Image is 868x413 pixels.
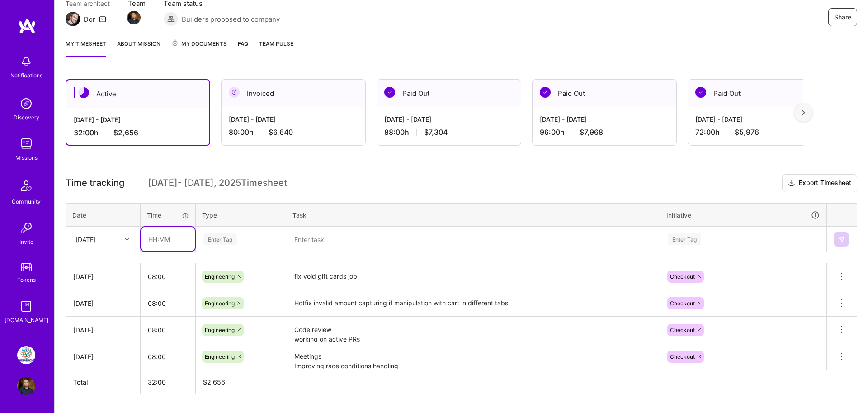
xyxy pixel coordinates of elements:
div: Missions [15,153,38,162]
div: Invoiced [222,80,365,107]
span: Engineering [205,273,235,280]
div: 80:00 h [229,128,358,137]
span: Engineering [205,327,235,333]
img: Invite [17,219,35,237]
th: Task [286,203,660,227]
img: Paid Out [384,87,395,98]
div: [DATE] [73,325,133,335]
div: Paid Out [688,80,832,107]
img: PepsiCo: SodaStream Intl. 2024 AOP [17,346,35,364]
img: guide book [17,297,35,315]
span: Builders proposed to company [182,14,280,24]
div: Active [66,80,209,108]
img: Team Member Avatar [127,11,141,24]
div: Discovery [14,113,39,122]
a: My timesheet [66,39,106,57]
img: logo [18,18,36,34]
input: HH:MM [141,291,195,315]
div: 96:00 h [540,128,669,137]
span: Checkout [670,327,695,333]
div: [DATE] - [DATE] [229,114,358,124]
img: Paid Out [695,87,706,98]
img: bell [17,52,35,71]
div: [DATE] [73,299,133,308]
i: icon Download [788,179,795,188]
i: icon Mail [99,15,106,23]
div: [DATE] - [DATE] [384,114,514,124]
img: tokens [21,263,32,271]
div: [DATE] [73,272,133,281]
textarea: fix void gift cards job [287,264,659,289]
div: Enter Tag [668,232,701,246]
button: Share [828,8,857,26]
span: Checkout [670,273,695,280]
div: [DATE] [75,234,96,244]
th: Total [66,370,141,394]
img: teamwork [17,135,35,153]
div: Notifications [10,71,42,80]
div: Paid Out [377,80,521,107]
img: Submit [838,236,845,243]
img: Paid Out [540,87,551,98]
img: Community [15,175,37,197]
img: right [802,109,805,116]
span: Engineering [205,300,235,307]
th: Type [196,203,286,227]
input: HH:MM [141,318,195,342]
span: Engineering [205,353,235,360]
div: [DOMAIN_NAME] [5,315,48,325]
img: Builders proposed to company [164,12,178,26]
th: 32:00 [141,370,196,394]
div: Tokens [17,275,36,285]
img: User Avatar [17,377,35,395]
span: Team Pulse [259,40,293,47]
a: About Mission [117,39,160,57]
span: $5,976 [735,128,759,137]
span: Share [834,13,851,22]
input: HH:MM [141,227,195,251]
div: 32:00 h [74,128,202,138]
img: Team Architect [66,12,80,26]
span: $7,968 [580,128,603,137]
div: [DATE] - [DATE] [74,115,202,124]
span: $2,656 [113,128,138,138]
input: HH:MM [141,265,195,289]
div: [DATE] - [DATE] [695,114,825,124]
span: $6,640 [269,128,293,137]
span: Checkout [670,353,695,360]
div: Enter Tag [203,232,237,246]
a: User Avatar [15,377,38,395]
span: My Documents [171,39,227,49]
div: 72:00 h [695,128,825,137]
div: Paid Out [533,80,676,107]
a: FAQ [238,39,248,57]
th: Date [66,203,141,227]
a: Team Member Avatar [128,10,140,25]
div: [DATE] - [DATE] [540,114,669,124]
div: Time [147,210,189,220]
img: Active [78,87,89,98]
span: $7,304 [424,128,448,137]
div: Initiative [666,210,820,220]
div: Invite [19,237,33,247]
div: [DATE] [73,352,133,361]
div: 88:00 h [384,128,514,137]
span: Time tracking [66,177,124,189]
span: $ 2,656 [203,378,225,386]
input: HH:MM [141,345,195,369]
span: Checkout [670,300,695,307]
span: [DATE] - [DATE] , 2025 Timesheet [148,177,287,189]
button: Export Timesheet [782,174,857,192]
a: Team Pulse [259,39,293,57]
div: Dor [84,14,95,24]
a: PepsiCo: SodaStream Intl. 2024 AOP [15,346,38,364]
img: Invoiced [229,87,240,98]
textarea: Hotfix invalid amount capturing if manipulation with cart in different tabs [287,291,659,316]
img: discovery [17,95,35,113]
textarea: Meetings Improving race conditions handling [287,344,659,369]
i: icon Chevron [125,237,129,242]
a: My Documents [171,39,227,57]
div: Community [12,197,41,206]
textarea: Code review working on active PRs [287,318,659,342]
